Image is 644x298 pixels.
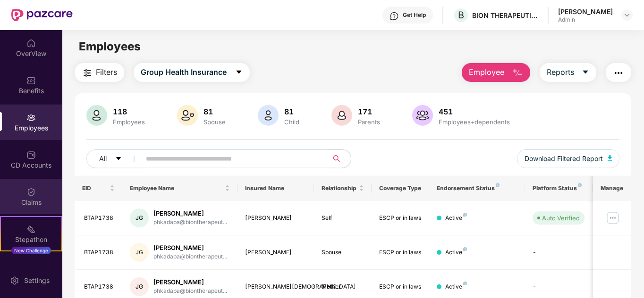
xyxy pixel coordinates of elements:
[403,11,426,19] div: Get Help
[84,248,115,257] div: BTAP1738
[445,282,467,291] div: Active
[122,176,237,201] th: Employee Name
[282,107,301,116] div: 81
[235,68,243,77] span: caret-down
[540,63,596,82] button: Reportscaret-down
[111,107,147,116] div: 118
[26,262,36,271] img: svg+xml;base64,PHN2ZyBpZD0iRW5kb3JzZW1lbnRzIiB4bWxucz0iaHR0cDovL3d3dy53My5vcmcvMjAwMC9zdmciIHdpZH...
[153,287,227,296] div: phkadapa@biontherapeut...
[26,225,36,234] img: svg+xml;base64,PHN2ZyB4bWxucz0iaHR0cDovL3d3dy53My5vcmcvMjAwMC9zdmciIHdpZHRoPSIyMSIgaGVpZ2h0PSIyMC...
[245,282,307,291] div: [PERSON_NAME][DEMOGRAPHIC_DATA]
[84,214,115,223] div: BTAP1738
[314,176,372,201] th: Relationship
[1,235,61,244] div: Stepathon
[322,248,364,257] div: Spouse
[96,66,117,78] span: Filters
[26,113,36,122] img: svg+xml;base64,PHN2ZyBpZD0iRW1wbG95ZWVzIiB4bWxucz0iaHR0cDovL3d3dy53My5vcmcvMjAwMC9zdmciIHdpZHRoPS...
[322,185,357,192] span: Relationship
[613,67,624,79] img: svg+xml;base64,PHN2ZyB4bWxucz0iaHR0cDovL3d3dy53My5vcmcvMjAwMC9zdmciIHdpZHRoPSIyNCIgaGVpZ2h0PSIyNC...
[412,105,433,126] img: svg+xml;base64,PHN2ZyB4bWxucz0iaHR0cDovL3d3dy53My5vcmcvMjAwMC9zdmciIHhtbG5zOnhsaW5rPSJodHRwOi8vd3...
[608,155,612,161] img: svg+xml;base64,PHN2ZyB4bWxucz0iaHR0cDovL3d3dy53My5vcmcvMjAwMC9zdmciIHhtbG5zOnhsaW5rPSJodHRwOi8vd3...
[26,150,36,160] img: svg+xml;base64,PHN2ZyBpZD0iQ0RfQWNjb3VudHMiIGRhdGEtbmFtZT0iQ0QgQWNjb3VudHMiIHhtbG5zPSJodHRwOi8vd3...
[463,282,467,285] img: svg+xml;base64,PHN2ZyB4bWxucz0iaHR0cDovL3d3dy53My5vcmcvMjAwMC9zdmciIHdpZHRoPSI4IiBoZWlnaHQ9IjgiIH...
[82,67,93,79] img: svg+xml;base64,PHN2ZyB4bWxucz0iaHR0cDovL3d3dy53My5vcmcvMjAwMC9zdmciIHdpZHRoPSIyNCIgaGVpZ2h0PSIyNC...
[542,213,580,223] div: Auto Verified
[79,40,141,53] span: Employees
[245,214,307,223] div: [PERSON_NAME]
[472,11,538,20] div: BION THERAPEUTICS ([GEOGRAPHIC_DATA]) PRIVATE LIMITED
[153,218,227,227] div: phkadapa@biontherapeut...
[86,105,107,126] img: svg+xml;base64,PHN2ZyB4bWxucz0iaHR0cDovL3d3dy53My5vcmcvMjAwMC9zdmciIHhtbG5zOnhsaW5rPSJodHRwOi8vd3...
[547,66,574,78] span: Reports
[379,214,422,223] div: ESCP or in laws
[86,149,144,168] button: Allcaret-down
[437,118,512,126] div: Employees+dependents
[99,153,107,164] span: All
[11,247,51,254] div: New Challenge
[605,210,620,226] img: manageButton
[153,209,227,218] div: [PERSON_NAME]
[445,248,467,257] div: Active
[141,66,227,78] span: Group Health Insurance
[202,107,228,116] div: 81
[21,276,52,285] div: Settings
[130,185,223,192] span: Employee Name
[75,63,124,82] button: Filters
[11,9,73,21] img: New Pazcare Logo
[82,185,108,192] span: EID
[390,11,399,21] img: svg+xml;base64,PHN2ZyBpZD0iSGVscC0zMngzMiIgeG1sbnM9Imh0dHA6Ly93d3cudzMub3JnLzIwMDAvc3ZnIiB3aWR0aD...
[75,176,123,201] th: EID
[525,153,603,164] span: Download Filtered Report
[328,149,351,168] button: search
[153,278,227,287] div: [PERSON_NAME]
[458,9,464,21] span: B
[245,248,307,257] div: [PERSON_NAME]
[134,63,250,82] button: Group Health Insurancecaret-down
[525,235,592,270] td: -
[130,243,149,262] div: JG
[437,185,517,192] div: Endorsement Status
[331,105,352,126] img: svg+xml;base64,PHN2ZyB4bWxucz0iaHR0cDovL3d3dy53My5vcmcvMjAwMC9zdmciIHhtbG5zOnhsaW5rPSJodHRwOi8vd3...
[322,282,364,291] div: Mother
[84,282,115,291] div: BTAP1738
[130,209,149,227] div: JG
[177,105,198,126] img: svg+xml;base64,PHN2ZyB4bWxucz0iaHR0cDovL3d3dy53My5vcmcvMjAwMC9zdmciIHhtbG5zOnhsaW5rPSJodHRwOi8vd3...
[517,149,620,168] button: Download Filtered Report
[356,118,382,126] div: Parents
[372,176,429,201] th: Coverage Type
[356,107,382,116] div: 171
[379,248,422,257] div: ESCP or in laws
[437,107,512,116] div: 451
[445,214,467,223] div: Active
[558,7,613,16] div: [PERSON_NAME]
[202,118,228,126] div: Spouse
[462,63,530,82] button: Employee
[322,214,364,223] div: Self
[26,76,36,85] img: svg+xml;base64,PHN2ZyBpZD0iQmVuZWZpdHMiIHhtbG5zPSJodHRwOi8vd3d3LnczLm9yZy8yMDAwL3N2ZyIgd2lkdGg9Ij...
[153,252,227,261] div: phkadapa@biontherapeut...
[26,187,36,197] img: svg+xml;base64,PHN2ZyBpZD0iQ2xhaW0iIHhtbG5zPSJodHRwOi8vd3d3LnczLm9yZy8yMDAwL3N2ZyIgd2lkdGg9IjIwIi...
[463,213,467,217] img: svg+xml;base64,PHN2ZyB4bWxucz0iaHR0cDovL3d3dy53My5vcmcvMjAwMC9zdmciIHdpZHRoPSI4IiBoZWlnaHQ9IjgiIH...
[593,176,631,201] th: Manage
[111,118,147,126] div: Employees
[496,183,500,187] img: svg+xml;base64,PHN2ZyB4bWxucz0iaHR0cDovL3d3dy53My5vcmcvMjAwMC9zdmciIHdpZHRoPSI4IiBoZWlnaHQ9IjgiIH...
[282,118,301,126] div: Child
[10,276,19,285] img: svg+xml;base64,PHN2ZyBpZD0iU2V0dGluZy0yMHgyMCIgeG1sbnM9Imh0dHA6Ly93d3cudzMub3JnLzIwMDAvc3ZnIiB3aW...
[379,282,422,291] div: ESCP or in laws
[558,16,613,24] div: Admin
[130,277,149,296] div: JG
[328,155,346,162] span: search
[463,247,467,251] img: svg+xml;base64,PHN2ZyB4bWxucz0iaHR0cDovL3d3dy53My5vcmcvMjAwMC9zdmciIHdpZHRoPSI4IiBoZWlnaHQ9IjgiIH...
[115,155,122,163] span: caret-down
[469,66,504,78] span: Employee
[26,39,36,48] img: svg+xml;base64,PHN2ZyBpZD0iSG9tZSIgeG1sbnM9Imh0dHA6Ly93d3cudzMub3JnLzIwMDAvc3ZnIiB3aWR0aD0iMjAiIG...
[258,105,279,126] img: svg+xml;base64,PHN2ZyB4bWxucz0iaHR0cDovL3d3dy53My5vcmcvMjAwMC9zdmciIHhtbG5zOnhsaW5rPSJodHRwOi8vd3...
[153,243,227,252] div: [PERSON_NAME]
[582,68,589,77] span: caret-down
[512,67,523,79] img: svg+xml;base64,PHN2ZyB4bWxucz0iaHR0cDovL3d3dy53My5vcmcvMjAwMC9zdmciIHhtbG5zOnhsaW5rPSJodHRwOi8vd3...
[623,11,631,19] img: svg+xml;base64,PHN2ZyBpZD0iRHJvcGRvd24tMzJ4MzIiIHhtbG5zPSJodHRwOi8vd3d3LnczLm9yZy8yMDAwL3N2ZyIgd2...
[533,185,585,192] div: Platform Status
[578,183,582,187] img: svg+xml;base64,PHN2ZyB4bWxucz0iaHR0cDovL3d3dy53My5vcmcvMjAwMC9zdmciIHdpZHRoPSI4IiBoZWlnaHQ9IjgiIH...
[237,176,314,201] th: Insured Name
